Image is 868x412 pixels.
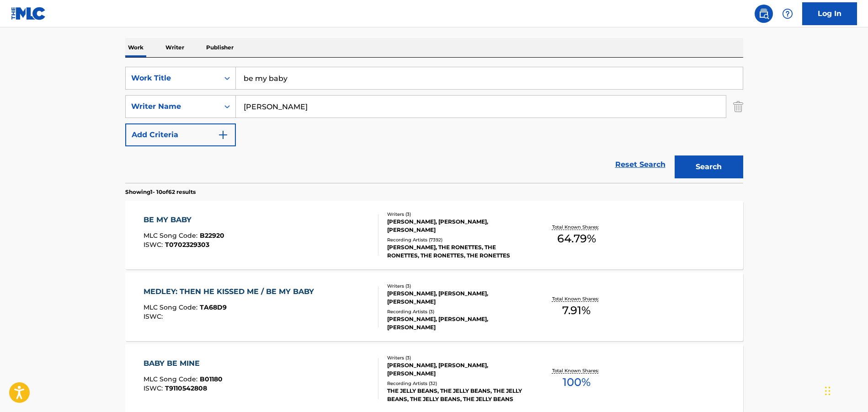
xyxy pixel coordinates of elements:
div: Work Title [131,73,213,84]
img: Delete Criterion [733,95,743,118]
span: MLC Song Code : [144,303,200,311]
p: Showing 1 - 10 of 62 results [125,188,196,196]
div: Writers ( 3 ) [387,283,525,289]
span: B22920 [200,231,224,240]
span: 64.79 % [557,230,596,247]
span: 7.91 % [562,302,591,319]
form: Search Form [125,67,743,183]
p: Total Known Shares: [552,295,601,302]
div: THE JELLY BEANS, THE JELLY BEANS, THE JELLY BEANS, THE JELLY BEANS, THE JELLY BEANS [387,387,525,403]
button: Add Criteria [125,123,236,146]
span: B01180 [200,375,223,383]
p: Work [125,38,146,57]
div: [PERSON_NAME], [PERSON_NAME], [PERSON_NAME] [387,289,525,306]
a: Reset Search [611,155,670,175]
div: Writer Name [131,101,213,112]
img: MLC Logo [11,7,46,20]
span: MLC Song Code : [144,375,200,383]
div: Writers ( 3 ) [387,354,525,361]
iframe: Chat Widget [822,368,868,412]
span: T9110542808 [165,384,207,392]
img: search [758,8,769,19]
p: Total Known Shares: [552,367,601,374]
span: ISWC : [144,384,165,392]
span: ISWC : [144,312,165,321]
a: Public Search [755,5,773,23]
div: Writers ( 3 ) [387,211,525,218]
div: [PERSON_NAME], [PERSON_NAME], [PERSON_NAME] [387,361,525,378]
div: Recording Artists ( 7392 ) [387,236,525,243]
img: help [782,8,793,19]
a: MEDLEY: THEN HE KISSED ME / BE MY BABYMLC Song Code:TA68D9ISWC:Writers (3)[PERSON_NAME], [PERSON_... [125,273,743,341]
p: Total Known Shares: [552,224,601,230]
a: Log In [802,2,857,25]
img: 9d2ae6d4665cec9f34b9.svg [218,129,229,140]
div: MEDLEY: THEN HE KISSED ME / BE MY BABY [144,286,319,297]
div: [PERSON_NAME], [PERSON_NAME], [PERSON_NAME] [387,315,525,332]
div: BE MY BABY [144,214,224,225]
span: MLC Song Code : [144,231,200,240]
div: Recording Artists ( 3 ) [387,308,525,315]
div: Help [778,5,797,23]
a: BE MY BABYMLC Song Code:B22920ISWC:T0702329303Writers (3)[PERSON_NAME], [PERSON_NAME], [PERSON_NA... [125,201,743,269]
div: Recording Artists ( 32 ) [387,380,525,387]
div: [PERSON_NAME], THE RONETTES, THE RONETTES, THE RONETTES, THE RONETTES [387,243,525,260]
button: Search [675,155,743,178]
span: ISWC : [144,241,165,249]
div: BABY BE MINE [144,358,223,369]
div: Drag [825,377,831,405]
div: [PERSON_NAME], [PERSON_NAME], [PERSON_NAME] [387,218,525,234]
span: T0702329303 [165,241,209,249]
p: Publisher [203,38,236,57]
span: TA68D9 [200,303,227,311]
span: 100 % [563,374,591,391]
p: Writer [163,38,187,57]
